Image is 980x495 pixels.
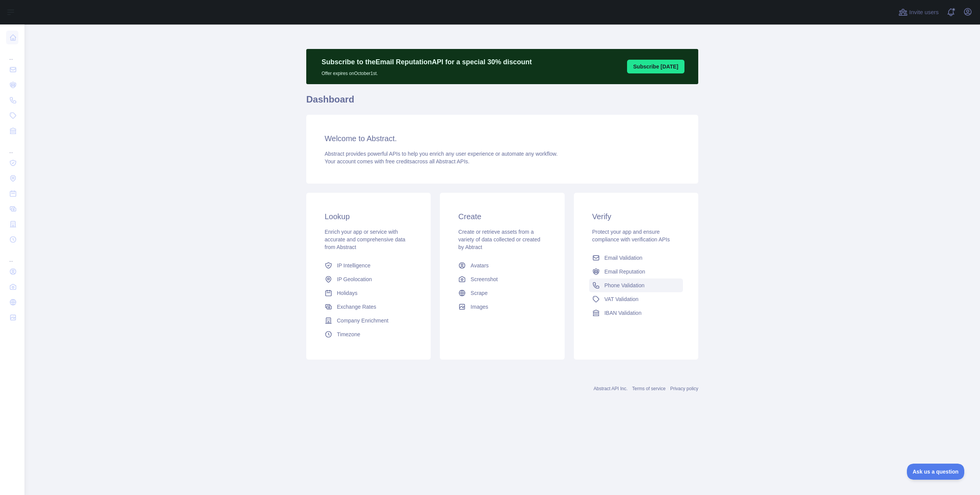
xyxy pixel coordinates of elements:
[604,254,642,262] span: Email Validation
[337,275,372,283] span: IP Geolocation
[325,158,469,164] span: Your account comes with across all Abstract APIs.
[337,331,360,338] span: Timezone
[470,262,488,269] span: Avatars
[670,386,698,391] a: Privacy policy
[897,6,940,18] button: Invite users
[455,300,549,314] a: Images
[325,211,412,222] h3: Lookup
[589,278,683,292] a: Phone Validation
[322,314,415,327] a: Company Enrichment
[594,386,628,391] a: Abstract API Inc.
[470,303,488,311] span: Images
[337,262,371,269] span: IP Intelligence
[589,251,683,265] a: Email Validation
[604,282,645,289] span: Phone Validation
[470,289,487,297] span: Scrape
[455,272,549,286] a: Screenshot
[6,46,18,61] div: ...
[322,300,415,314] a: Exchange Rates
[325,133,680,144] h3: Welcome to Abstract.
[337,303,376,311] span: Exchange Rates
[604,268,645,275] span: Email Reputation
[592,229,670,243] span: Protect your app and ensure compliance with verification APIs
[632,386,665,391] a: Terms of service
[458,211,546,222] h3: Create
[909,8,939,17] span: Invite users
[325,151,558,157] span: Abstract provides powerful APIs to help you enrich any user experience or automate any workflow.
[458,229,540,250] span: Create or retrieve assets from a variety of data collected or created by Abtract
[604,309,642,317] span: IBAN Validation
[470,275,498,283] span: Screenshot
[455,259,549,272] a: Avatars
[322,67,532,77] p: Offer expires on October 1st.
[907,464,965,480] iframe: Toggle Customer Support
[589,292,683,306] a: VAT Validation
[455,286,549,300] a: Scrape
[589,306,683,320] a: IBAN Validation
[322,57,532,67] p: Subscribe to the Email Reputation API for a special 30 % discount
[322,286,415,300] a: Holidays
[322,259,415,272] a: IP Intelligence
[385,158,412,164] span: free credits
[627,60,684,73] button: Subscribe [DATE]
[306,93,698,112] h1: Dashboard
[592,211,680,222] h3: Verify
[6,248,18,263] div: ...
[589,265,683,278] a: Email Reputation
[322,327,415,341] a: Timezone
[322,272,415,286] a: IP Geolocation
[337,289,358,297] span: Holidays
[6,139,18,155] div: ...
[325,229,405,250] span: Enrich your app or service with accurate and comprehensive data from Abstract
[604,295,639,303] span: VAT Validation
[337,317,389,324] span: Company Enrichment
